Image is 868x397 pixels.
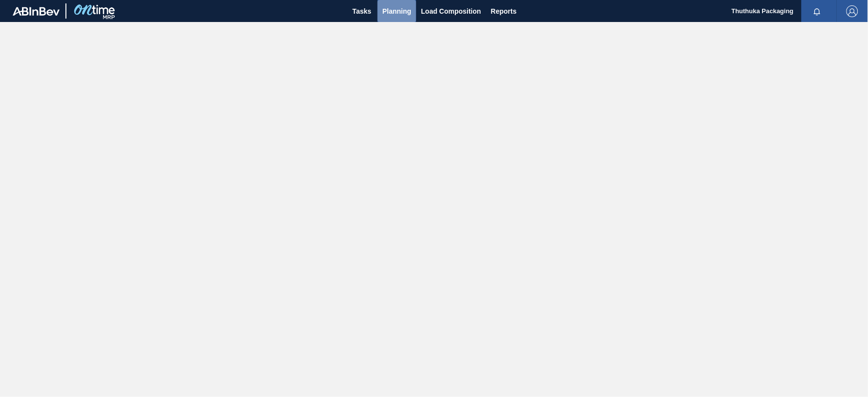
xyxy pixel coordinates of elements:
[13,7,60,16] img: TNhmsLtSVTkK8tSr43FrP2fwEKptu5GPRR3wAAAABJRU5ErkJggg==
[802,4,833,18] button: Notifications
[351,5,373,17] span: Tasks
[491,5,517,17] span: Reports
[847,5,858,17] img: Logout
[421,5,481,17] span: Load Composition
[382,5,411,17] span: Planning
